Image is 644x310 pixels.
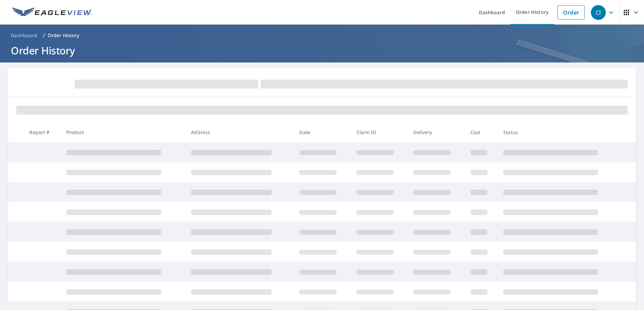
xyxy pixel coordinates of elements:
[12,7,92,18] img: EV Logo
[351,122,408,142] th: Claim ID
[294,122,351,142] th: Date
[557,5,585,20] a: Order
[408,122,465,142] th: Delivery
[11,32,38,39] span: Dashboard
[61,122,186,142] th: Product
[43,31,45,40] li: /
[498,122,623,142] th: Status
[591,5,606,20] div: CI
[24,122,61,142] th: Report #
[8,30,40,41] a: Dashboard
[8,30,636,41] nav: breadcrumb
[465,122,498,142] th: Cost
[8,44,636,57] h1: Order History
[186,122,294,142] th: Address
[48,32,79,39] p: Order History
